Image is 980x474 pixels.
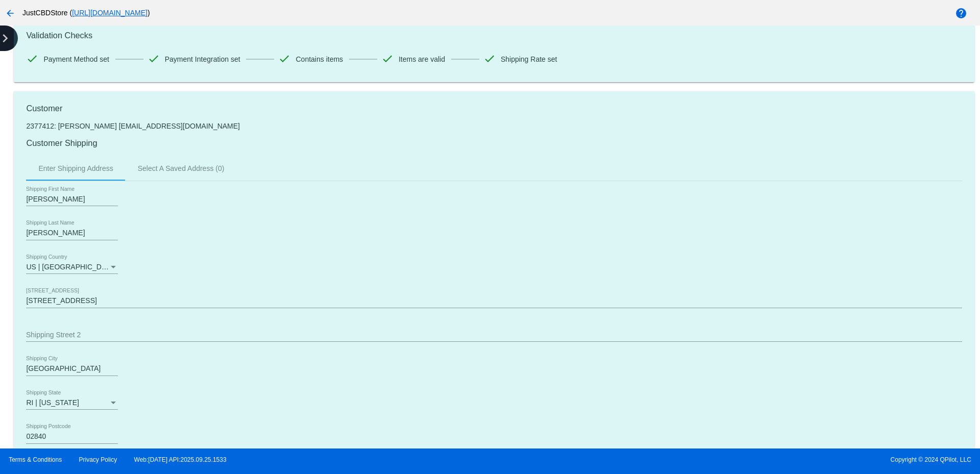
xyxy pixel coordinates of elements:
mat-icon: arrow_back [4,7,16,19]
a: Privacy Policy [79,456,117,463]
span: Copyright © 2024 QPilot, LLC [499,456,971,463]
a: Web:[DATE] API:2025.09.25.1533 [134,456,227,463]
span: JustCBDStore ( ) [22,9,150,17]
mat-icon: help [955,7,967,19]
a: Terms & Conditions [9,456,62,463]
a: [URL][DOMAIN_NAME] [72,9,148,17]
